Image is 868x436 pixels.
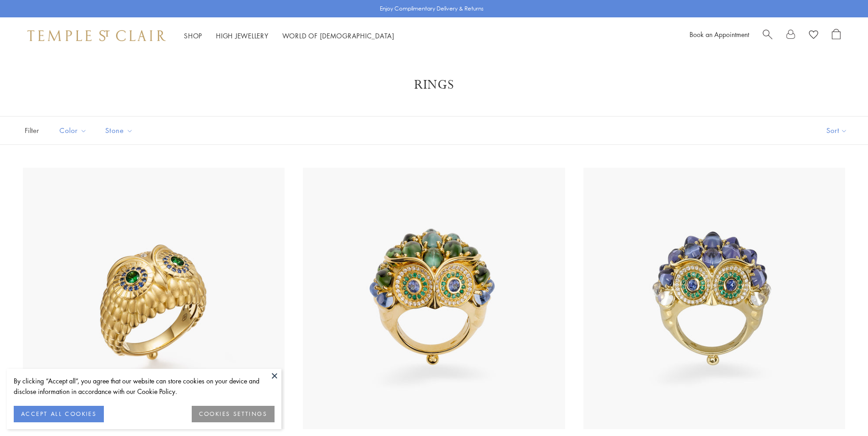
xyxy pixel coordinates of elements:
div: By clicking “Accept all”, you agree that our website can store cookies on your device and disclos... [14,376,275,397]
img: Temple St. Clair [27,30,166,41]
button: Stone [98,120,140,141]
img: 18K Indicolite Temple Owl Ring [303,168,565,429]
a: Open Shopping Bag [832,29,841,43]
nav: Main navigation [184,30,394,42]
a: Search [763,29,772,43]
button: Show sort by [806,117,868,144]
a: High JewelleryHigh Jewellery [216,31,269,40]
img: 18K Tanzanite Temple Owl Ring [583,168,845,429]
button: COOKIES SETTINGS [192,406,275,422]
button: ACCEPT ALL COOKIES [14,406,104,422]
p: Enjoy Complimentary Delivery & Returns [380,4,484,13]
a: ShopShop [184,31,202,40]
a: View Wishlist [809,29,818,43]
img: R36865-OWLTGBS [23,168,285,429]
h1: Rings [37,77,831,93]
a: World of [DEMOGRAPHIC_DATA]World of [DEMOGRAPHIC_DATA] [282,31,394,40]
span: Stone [101,125,140,136]
a: Book an Appointment [690,30,749,39]
span: Color [55,125,94,136]
button: Color [53,120,94,141]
